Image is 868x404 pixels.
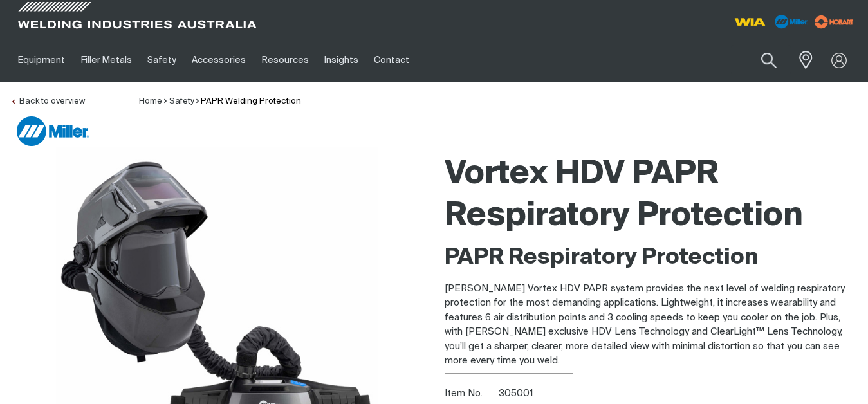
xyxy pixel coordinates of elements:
[445,282,858,369] p: [PERSON_NAME] Vortex HDV PAPR system provides the next level of welding respiratory protection fo...
[169,97,194,106] a: Safety
[10,38,73,82] a: Equipment
[747,45,791,75] button: Search products
[445,154,858,237] h1: Vortex HDV PAPR Respiratory Protection
[811,12,858,32] img: miller
[445,387,497,401] span: Item No.
[139,95,301,108] nav: Breadcrumb
[499,389,533,398] span: 305001
[184,38,254,82] a: Accessories
[10,97,85,106] a: Back to overview of PAPR Welding Protection
[73,38,139,82] a: Filler Metals
[317,38,366,82] a: Insights
[140,38,184,82] a: Safety
[139,97,162,106] a: Home
[254,38,317,82] a: Resources
[731,45,791,75] input: Product name or item number...
[445,244,858,272] h2: PAPR Respiratory Protection
[366,38,417,82] a: Contact
[10,38,646,82] nav: Main
[201,97,301,106] a: PAPR Welding Protection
